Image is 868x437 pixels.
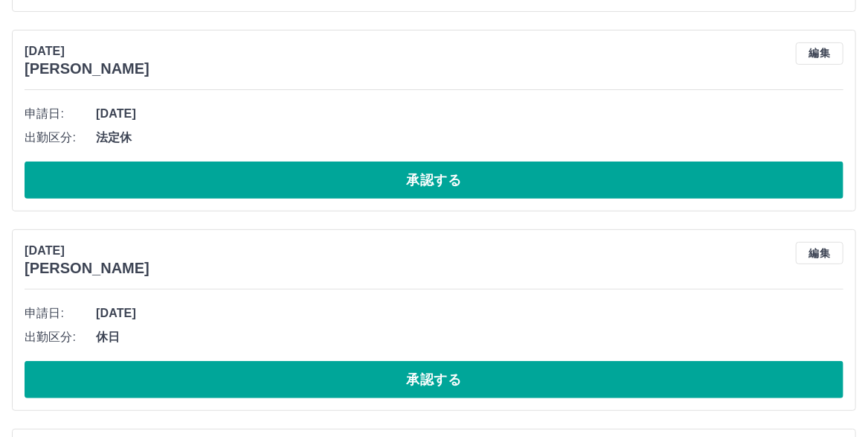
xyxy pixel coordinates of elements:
h3: [PERSON_NAME] [25,260,150,277]
h3: [PERSON_NAME] [25,60,150,77]
span: 休日 [96,328,843,346]
span: 出勤区分: [25,129,96,147]
button: 編集 [796,242,843,264]
button: 承認する [25,162,843,199]
span: 申請日: [25,105,96,123]
p: [DATE] [25,242,150,260]
button: 編集 [796,42,843,65]
span: 出勤区分: [25,328,96,346]
span: 申請日: [25,304,96,322]
span: [DATE] [96,105,843,123]
button: 承認する [25,361,843,398]
p: [DATE] [25,42,150,60]
span: 法定休 [96,129,843,147]
span: [DATE] [96,304,843,322]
